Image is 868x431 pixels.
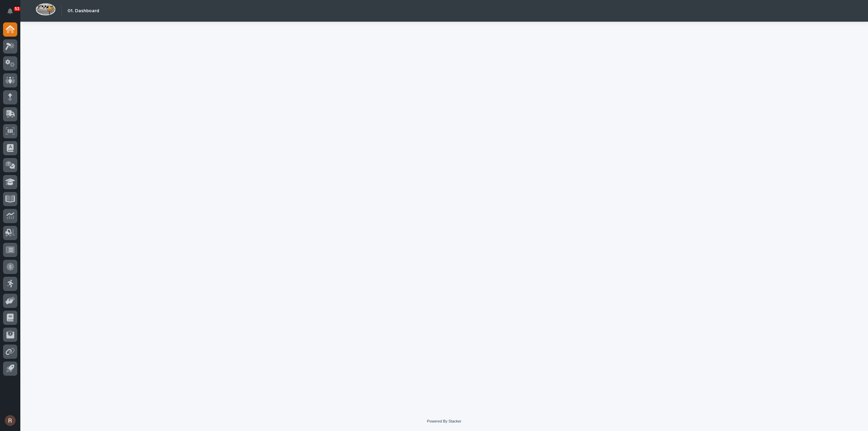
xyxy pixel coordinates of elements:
img: Workspace Logo [36,3,56,16]
button: Notifications [3,4,17,18]
h2: 01. Dashboard [67,8,99,14]
button: users-avatar [3,413,17,428]
a: Powered By Stacker [427,419,461,423]
p: 53 [15,6,19,11]
div: Notifications53 [8,8,17,19]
